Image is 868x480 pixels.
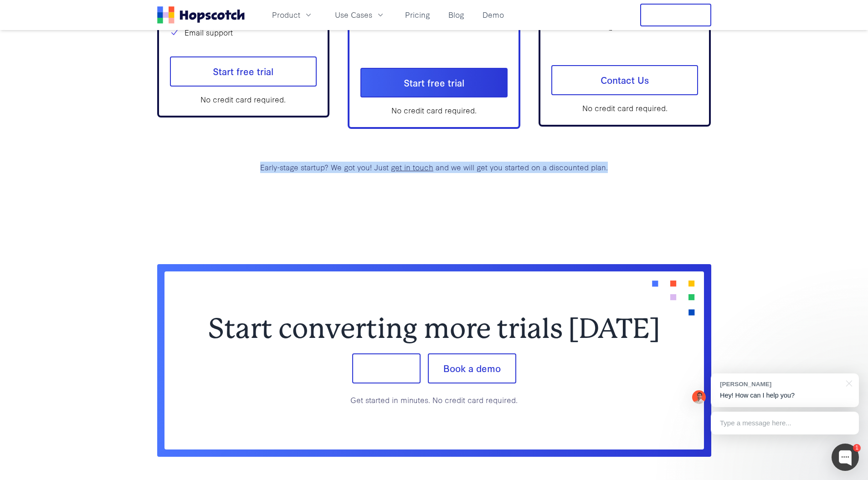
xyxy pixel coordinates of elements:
div: No credit card required. [551,102,699,114]
li: Email support [170,27,317,38]
span: Product [272,9,300,20]
p: Hey! How can I help you? [720,391,850,400]
a: Contact Us [551,65,699,95]
button: Sign up [352,353,421,383]
button: Product [267,7,318,22]
div: Type a message here... [711,412,859,434]
a: get in touch [391,162,433,172]
p: Get started in minutes. No credit card required. [194,394,675,406]
button: Use Cases [329,7,390,22]
h2: Start converting more trials [DATE] [194,315,675,342]
button: Free Trial [640,4,711,26]
a: Blog [445,7,468,22]
a: Start free trial [170,56,317,87]
img: Mark Spera [692,390,706,404]
span: Use Cases [335,9,372,20]
a: Home [157,6,245,24]
a: Demo [479,7,508,22]
div: 1 [853,444,861,452]
div: No credit card required. [170,94,317,105]
div: [PERSON_NAME] [720,380,841,388]
a: Pricing [401,7,434,22]
button: Book a demo [428,353,516,383]
p: Early-stage startup? We got you! Just and we will get you started on a discounted plan. [157,162,711,173]
div: No credit card required. [360,105,508,116]
a: Start free trial [360,68,508,98]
